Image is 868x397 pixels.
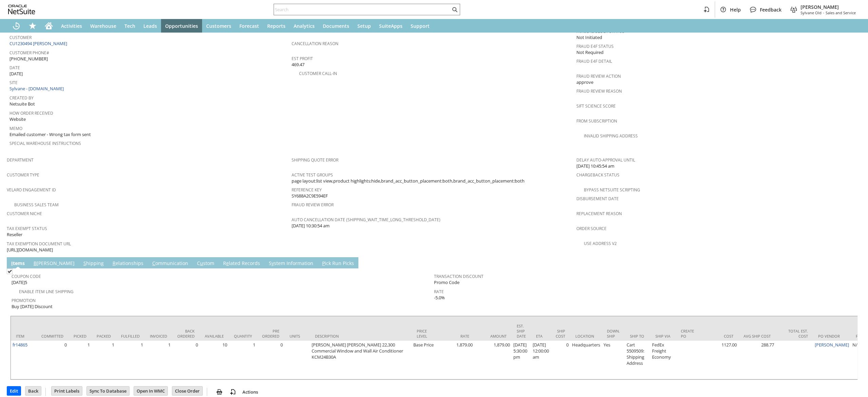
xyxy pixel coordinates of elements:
[87,386,129,395] input: Sync To Database
[8,5,35,14] svg: logo
[320,260,356,267] a: Pick Run Picks
[576,163,614,169] span: [DATE] 10:45:54 am
[607,328,620,339] div: Down. Ship
[417,328,432,339] div: Price Level
[7,241,71,247] a: Tax Exemption Document URL
[576,58,612,64] a: Fraud E4F Detail
[576,34,602,41] span: Not Initiated
[576,226,607,231] a: Order Source
[412,341,437,379] td: Base Price
[434,273,484,279] a: Transaction Discount
[576,157,635,163] a: Delay Auto-Approval Until
[474,341,512,379] td: 1,879.00
[41,19,57,33] a: Home
[570,341,602,379] td: Headquarters
[576,211,622,216] a: Replacement reason
[294,23,315,29] span: Analytics
[818,334,846,339] div: PO Vendor
[152,260,155,266] span: C
[292,223,330,229] span: [DATE] 10:30:54 am
[263,19,290,33] a: Reports
[9,126,22,131] a: Memo
[7,247,53,253] span: [URL][DOMAIN_NAME]
[150,334,167,339] div: Invoiced
[292,41,338,46] a: Cancellation Reason
[113,260,116,266] span: R
[292,61,304,68] span: 469.47
[8,19,24,33] a: Recent Records
[267,23,285,29] span: Reports
[9,116,26,122] span: Website
[195,260,216,267] a: Custom
[12,279,27,286] span: [DATE]5
[12,303,53,310] span: Buy [DATE] Discount
[7,172,39,178] a: Customer Type
[139,19,161,33] a: Leads
[202,19,235,33] a: Customers
[36,341,68,379] td: 0
[292,193,328,199] span: SY688A2C9E594EF
[442,334,469,339] div: Rate
[584,187,640,193] a: Bypass NetSuite Scripting
[121,334,140,339] div: Fulfilled
[576,88,622,94] a: Fraud Review Reason
[240,389,261,395] a: Actions
[165,23,198,29] span: Opportunities
[517,323,526,339] div: Est. Ship Date
[32,260,76,267] a: B[PERSON_NAME]
[45,22,53,30] svg: Home
[437,341,474,379] td: 1,879.00
[200,260,203,266] span: u
[434,289,444,295] a: Rate
[7,211,42,216] a: Customer Niche
[556,328,565,339] div: Ship Cost
[272,260,274,266] span: y
[7,226,47,231] a: Tax Exempt Status
[68,341,92,379] td: 1
[315,334,407,339] div: Description
[13,342,27,348] a: fr14865
[61,23,82,29] span: Activities
[602,341,625,379] td: Yes
[744,334,771,339] div: Avg Ship Cost
[34,260,37,266] span: B
[576,196,619,202] a: Disbursement Date
[576,118,617,124] a: From Subscription
[9,95,34,101] a: Created By
[172,386,202,395] input: Close Order
[234,334,252,339] div: Quantity
[229,341,257,379] td: 1
[24,19,41,33] div: Shortcuts
[730,6,741,13] span: Help
[451,5,459,14] svg: Search
[576,79,593,86] span: approve
[379,23,402,29] span: SuiteApps
[124,23,135,29] span: Tech
[357,23,371,29] span: Setup
[434,295,445,301] span: -5.0%
[299,71,337,76] a: Customer Call-in
[120,19,139,33] a: Tech
[551,341,570,379] td: 0
[479,334,507,339] div: Amount
[576,73,621,79] a: Fraud Review Action
[177,328,195,339] div: Back Ordered
[738,341,776,379] td: 288.77
[206,23,231,29] span: Customers
[19,289,74,295] a: Enable Item Line Shipping
[310,341,412,379] td: [PERSON_NAME] [PERSON_NAME] 22,300 Commercial Window and Wall Air Conditioner KCM24B30A
[292,178,525,184] span: page layout:list view,product highlights:hide,brand_acc_button_placement:both,brand_acc_button_pl...
[9,101,35,107] span: Netsuite Bot
[74,334,86,339] div: Picked
[12,22,20,30] svg: Recent Records
[151,260,190,267] a: Communication
[9,80,18,86] a: Site
[322,260,325,266] span: P
[531,341,551,379] td: [DATE] 12:00:00 am
[9,260,26,267] a: Items
[323,23,349,29] span: Documents
[41,334,63,339] div: Committed
[815,342,849,348] a: [PERSON_NAME]
[781,328,808,339] div: Total Est. Cost
[292,217,440,223] a: Auto Cancellation Date (shipping_wait_time_long_threshold_date)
